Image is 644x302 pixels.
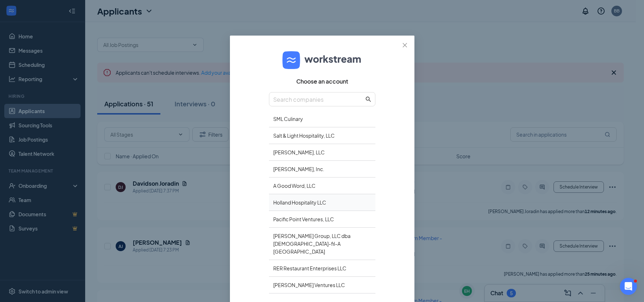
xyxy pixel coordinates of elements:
[269,277,375,293] div: [PERSON_NAME] Ventures LLC
[269,211,375,228] div: Pacific Point Ventures, LLC
[269,111,375,127] div: SML Culinary
[296,78,348,85] span: Choose an account
[269,127,375,144] div: Salt & Light Hospitality, LLC
[402,42,408,48] span: close
[269,178,375,194] div: A Good Word, LLC
[269,161,375,178] div: [PERSON_NAME], Inc.
[620,278,637,295] iframe: Intercom live chat
[395,36,414,55] button: Close
[269,144,375,161] div: [PERSON_NAME], LLC
[282,51,362,69] img: logo
[269,194,375,211] div: Holland Hospitality LLC
[269,228,375,260] div: [PERSON_NAME] Group, LLC dba [DEMOGRAPHIC_DATA]-fil-A [GEOGRAPHIC_DATA]
[269,260,375,277] div: RER Restaurant Enterprises LLC
[365,96,371,102] span: search
[273,95,364,104] input: Search companies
